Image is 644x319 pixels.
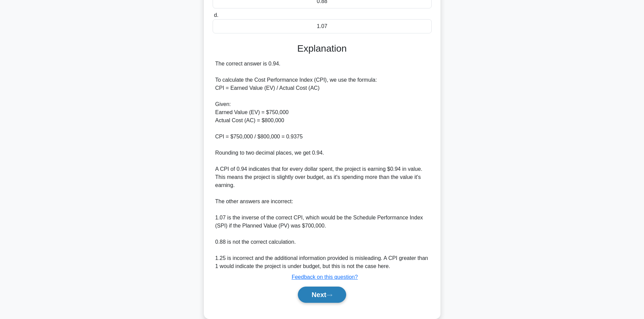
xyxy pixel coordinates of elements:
[292,274,358,280] a: Feedback on this question?
[215,60,429,270] div: The correct answer is 0.94. To calculate the Cost Performance Index (CPI), we use the formula: CP...
[298,287,346,303] button: Next
[217,43,428,54] h3: Explanation
[213,19,432,33] div: 1.07
[214,12,218,18] span: d.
